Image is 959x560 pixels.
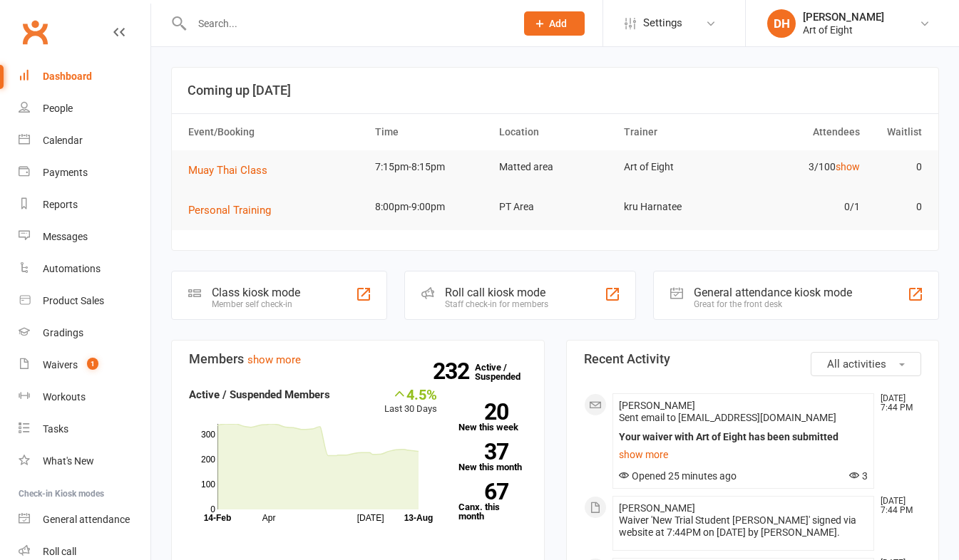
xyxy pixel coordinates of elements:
[43,295,104,306] div: Product Sales
[493,114,617,150] th: Location
[445,299,548,309] div: Staff check-in for members
[849,470,868,482] span: 3
[189,388,330,401] strong: Active / Suspended Members
[19,349,150,381] a: Waivers 1
[19,189,150,221] a: Reports
[617,150,742,184] td: Art of Eight
[369,114,493,150] th: Time
[43,167,88,178] div: Payments
[212,286,300,299] div: Class kiosk mode
[19,445,150,477] a: What's New
[619,431,868,443] div: Your waiver with Art of Eight has been submitted
[43,231,88,242] div: Messages
[188,14,506,33] input: Search...
[549,18,567,29] span: Add
[811,352,921,376] button: All activities
[619,445,868,465] a: show more
[619,502,695,514] span: [PERSON_NAME]
[866,190,928,224] td: 0
[458,481,508,502] strong: 67
[43,199,78,210] div: Reports
[619,412,836,423] span: Sent email to [EMAIL_ADDRESS][DOMAIN_NAME]
[694,286,852,299] div: General attendance kiosk mode
[43,263,101,274] div: Automations
[19,504,150,536] a: General attendance kiosk mode
[189,352,527,366] h3: Members
[188,202,281,219] button: Personal Training
[458,403,527,432] a: 20New this week
[19,61,150,93] a: Dashboard
[43,391,86,403] div: Workouts
[43,359,78,370] div: Waivers
[619,400,695,411] span: [PERSON_NAME]
[19,285,150,317] a: Product Sales
[694,299,852,309] div: Great for the front desk
[873,394,920,413] time: [DATE] 7:44 PM
[584,352,922,366] h3: Recent Activity
[742,114,866,150] th: Attendees
[384,386,437,417] div: Last 30 Days
[524,11,585,36] button: Add
[803,11,884,24] div: [PERSON_NAME]
[19,93,150,125] a: People
[643,7,682,39] span: Settings
[188,83,923,98] h3: Coming up [DATE]
[43,455,94,467] div: What's New
[433,361,475,382] strong: 232
[742,150,866,184] td: 3/100
[43,423,68,435] div: Tasks
[458,401,508,422] strong: 20
[247,353,301,366] a: show more
[458,483,527,521] a: 67Canx. this month
[866,150,928,184] td: 0
[182,114,369,150] th: Event/Booking
[19,157,150,189] a: Payments
[493,150,617,184] td: Matted area
[19,125,150,157] a: Calendar
[617,114,742,150] th: Trainer
[493,190,617,224] td: PT Area
[19,381,150,413] a: Workouts
[19,221,150,253] a: Messages
[866,114,928,150] th: Waitlist
[212,299,300,309] div: Member self check-in
[836,161,860,172] a: show
[43,514,130,525] div: General attendance
[617,190,742,224] td: kru Harnatee
[767,9,796,38] div: DH
[803,24,884,36] div: Art of Eight
[445,286,548,299] div: Roll call kiosk mode
[43,71,92,82] div: Dashboard
[188,164,267,177] span: Muay Thai Class
[369,150,493,184] td: 7:15pm-8:15pm
[19,253,150,285] a: Automations
[19,413,150,445] a: Tasks
[458,443,527,472] a: 37New this month
[43,327,83,338] div: Gradings
[384,386,437,402] div: 4.5%
[43,103,73,114] div: People
[873,497,920,515] time: [DATE] 7:44 PM
[619,470,737,482] span: Opened 25 minutes ago
[17,14,53,50] a: Clubworx
[43,546,76,557] div: Roll call
[619,514,868,539] div: Waiver 'New Trial Student [PERSON_NAME]' signed via website at 7:44PM on [DATE] by [PERSON_NAME].
[43,135,83,146] div: Calendar
[188,162,277,179] button: Muay Thai Class
[87,358,98,370] span: 1
[19,317,150,349] a: Gradings
[369,190,493,224] td: 8:00pm-9:00pm
[188,204,271,217] span: Personal Training
[742,190,866,224] td: 0/1
[475,352,538,392] a: 232Active / Suspended
[458,441,508,462] strong: 37
[827,358,886,370] span: All activities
